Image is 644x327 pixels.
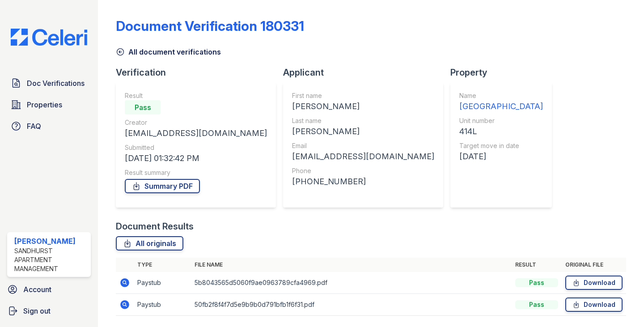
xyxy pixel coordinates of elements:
[125,100,161,115] div: Pass
[459,125,543,138] div: 414L
[515,278,558,287] div: Pass
[125,179,200,193] a: Summary PDF
[116,18,304,34] div: Document Verification 180331
[191,272,512,294] td: 5b8043565d5060f9ae0963789cfa4969.pdf
[450,66,559,79] div: Property
[515,300,558,309] div: Pass
[459,91,543,113] a: Name [GEOGRAPHIC_DATA]
[125,152,267,165] div: [DATE] 01:32:42 PM
[292,125,434,138] div: [PERSON_NAME]
[459,141,543,150] div: Target move in date
[14,246,87,273] div: Sandhurst Apartment Management
[125,91,267,100] div: Result
[23,306,51,316] span: Sign out
[4,280,94,298] a: Account
[459,91,543,100] div: Name
[134,258,191,272] th: Type
[292,116,434,125] div: Last name
[116,66,283,79] div: Verification
[459,116,543,125] div: Unit number
[125,168,267,177] div: Result summary
[191,294,512,316] td: 50fb2f8f4f7d5e9b9b0d791bfb1f6f31.pdf
[116,220,194,233] div: Document Results
[292,91,434,100] div: First name
[459,100,543,113] div: [GEOGRAPHIC_DATA]
[292,150,434,163] div: [EMAIL_ADDRESS][DOMAIN_NAME]
[565,297,623,312] a: Download
[4,302,94,320] a: Sign out
[14,236,87,246] div: [PERSON_NAME]
[27,78,85,89] span: Doc Verifications
[116,47,221,57] a: All document verifications
[7,96,91,114] a: Properties
[512,258,562,272] th: Result
[125,143,267,152] div: Submitted
[565,276,623,290] a: Download
[27,121,41,132] span: FAQ
[292,166,434,175] div: Phone
[4,29,94,46] img: CE_Logo_Blue-a8612792a0a2168367f1c8372b55b34899dd931a85d93a1a3d3e32e68fde9ad4.png
[134,272,191,294] td: Paystub
[562,258,626,272] th: Original file
[191,258,512,272] th: File name
[7,74,91,92] a: Doc Verifications
[292,175,434,188] div: [PHONE_NUMBER]
[116,236,183,251] a: All originals
[125,127,267,140] div: [EMAIL_ADDRESS][DOMAIN_NAME]
[125,118,267,127] div: Creator
[292,141,434,150] div: Email
[292,100,434,113] div: [PERSON_NAME]
[23,284,51,295] span: Account
[7,117,91,135] a: FAQ
[134,294,191,316] td: Paystub
[459,150,543,163] div: [DATE]
[27,99,62,110] span: Properties
[283,66,450,79] div: Applicant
